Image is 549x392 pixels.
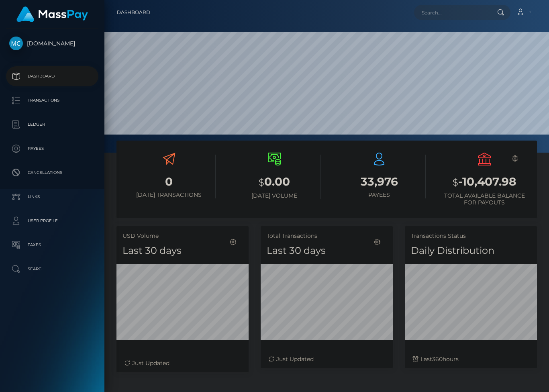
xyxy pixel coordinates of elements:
[9,215,95,227] p: User Profile
[9,70,95,82] p: Dashboard
[122,174,216,190] h3: 0
[6,114,98,135] a: Ledger
[438,174,531,190] h3: -10,407.98
[267,232,387,240] h5: Total Transactions
[9,94,95,106] p: Transactions
[269,355,385,363] div: Just Updated
[6,187,98,207] a: Links
[124,359,241,367] div: Just Updated
[432,355,443,363] span: 360
[122,244,243,258] h4: Last 30 days
[6,163,98,183] a: Cancellations
[9,118,95,131] p: Ledger
[6,211,98,231] a: User Profile
[414,5,490,20] input: Search...
[267,244,387,258] h4: Last 30 days
[438,192,531,206] h6: Total Available Balance for Payouts
[6,259,98,279] a: Search
[333,174,426,190] h3: 33,976
[9,37,23,50] img: McLuck.com
[9,167,95,179] p: Cancellations
[411,244,531,258] h4: Daily Distribution
[228,174,321,190] h3: 0.00
[9,191,95,203] p: Links
[413,355,529,363] div: Last hours
[228,192,321,199] h6: [DATE] Volume
[453,177,458,188] small: $
[6,40,98,47] span: [DOMAIN_NAME]
[122,192,216,198] h6: [DATE] Transactions
[122,232,243,240] h5: USD Volume
[6,90,98,110] a: Transactions
[259,177,264,188] small: $
[6,66,98,86] a: Dashboard
[411,232,531,240] h5: Transactions Status
[9,143,95,155] p: Payees
[6,235,98,255] a: Taxes
[16,6,88,22] img: MassPay Logo
[117,4,150,21] a: Dashboard
[333,192,426,198] h6: Payees
[6,139,98,159] a: Payees
[9,239,95,251] p: Taxes
[9,263,95,275] p: Search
